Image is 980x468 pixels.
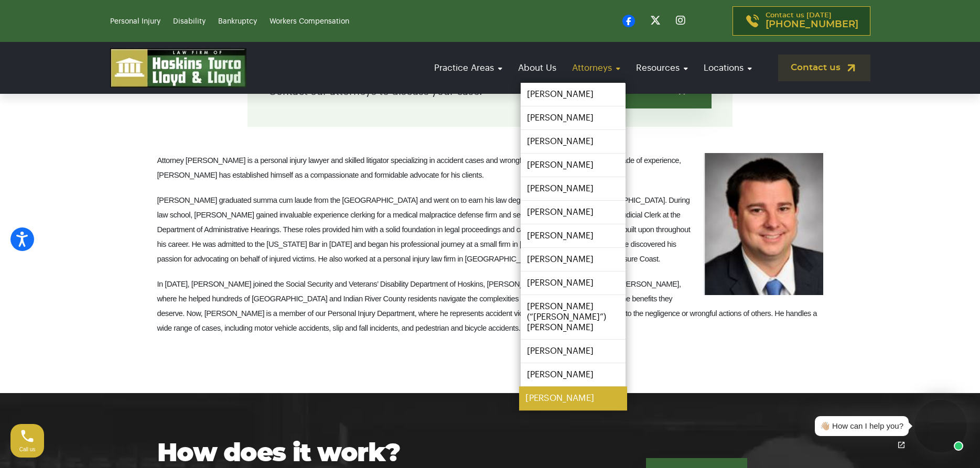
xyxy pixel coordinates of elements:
a: Resources [631,53,693,83]
a: [PERSON_NAME] [521,248,626,271]
a: [PERSON_NAME] (“[PERSON_NAME]”) [PERSON_NAME] [521,295,626,339]
a: [PERSON_NAME] [521,106,626,129]
a: [PERSON_NAME] [521,271,626,295]
img: logo [110,48,246,88]
a: Open chat [890,434,912,456]
a: Workers Compensation [270,18,349,25]
p: Contact us [DATE] [766,12,858,30]
a: Contact us [DATE][PHONE_NUMBER] [733,6,870,36]
span: In [DATE], [PERSON_NAME] joined the Social Security and Veterans’ Disability Department of Hoskin... [157,280,817,332]
a: [PERSON_NAME] [521,177,626,200]
a: Contact us [778,55,870,81]
span: [PERSON_NAME] graduated summa cum laude from the [GEOGRAPHIC_DATA] and went on to earn his law de... [157,196,691,263]
a: [PERSON_NAME] [521,201,626,224]
a: [PERSON_NAME] [521,130,626,153]
a: Practice Areas [429,53,508,83]
a: Attorneys [567,53,626,83]
img: Attorney Rick Lavery Jr [703,153,823,295]
div: 👋🏼 How can I help you? [820,420,903,432]
span: Call us [19,447,36,452]
a: [PERSON_NAME] [521,83,626,106]
a: About Us [513,53,562,83]
a: Bankruptcy [218,18,257,25]
span: Attorney [PERSON_NAME] is a personal injury lawyer and skilled litigator specializing in accident... [157,156,681,179]
a: [PERSON_NAME] [521,224,626,247]
a: [PERSON_NAME] [521,154,626,177]
span: [PHONE_NUMBER] [766,19,858,30]
a: Personal Injury [110,18,160,25]
a: [PERSON_NAME] [519,387,627,410]
a: Locations [698,53,757,83]
a: [PERSON_NAME] [521,363,626,386]
a: Disability [173,18,206,25]
a: [PERSON_NAME] [521,340,626,363]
